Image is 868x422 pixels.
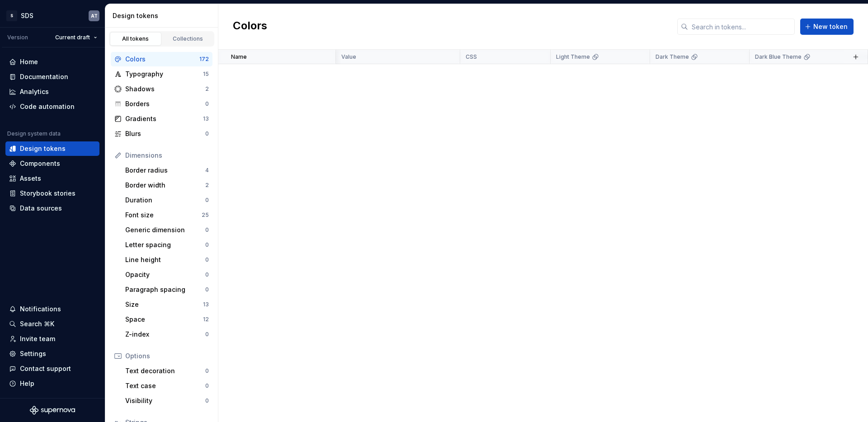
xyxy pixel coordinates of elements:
[122,282,212,297] a: Paragraph spacing0
[111,82,212,96] a: Shadows2
[205,241,209,249] div: 0
[122,223,212,237] a: Generic dimension0
[20,189,75,198] div: Storybook stories
[20,305,61,314] div: Notifications
[205,286,209,293] div: 0
[7,34,28,41] div: Version
[122,163,212,178] a: Border radius4
[20,204,62,213] div: Data sources
[125,270,205,279] div: Opacity
[125,396,205,405] div: Visibility
[5,332,99,346] a: Invite team
[20,349,46,358] div: Settings
[205,367,209,375] div: 0
[466,53,477,61] p: CSS
[21,11,33,20] div: SDS
[5,317,99,331] button: Search ⌘K
[125,99,205,108] div: Borders
[111,52,212,66] a: Colors172
[205,382,209,389] div: 0
[20,57,38,66] div: Home
[5,361,99,376] button: Contact support
[125,300,203,309] div: Size
[125,196,205,205] div: Duration
[341,53,356,61] p: Value
[205,167,209,174] div: 4
[125,285,205,294] div: Paragraph spacing
[20,319,54,328] div: Search ⌘K
[122,193,212,207] a: Duration0
[55,34,90,41] span: Current draft
[203,316,209,323] div: 12
[5,171,99,186] a: Assets
[5,99,99,114] a: Code automation
[113,35,158,42] div: All tokens
[122,253,212,267] a: Line height0
[122,364,212,378] a: Text decoration0
[5,186,99,201] a: Storybook stories
[125,70,203,79] div: Typography
[122,394,212,408] a: Visibility0
[205,85,209,93] div: 2
[125,211,202,220] div: Font size
[125,166,205,175] div: Border radius
[205,271,209,278] div: 0
[125,381,205,390] div: Text case
[6,10,17,21] div: S
[203,115,209,122] div: 13
[205,197,209,204] div: 0
[125,315,203,324] div: Space
[20,144,66,153] div: Design tokens
[556,53,590,61] p: Light Theme
[122,297,212,312] a: Size13
[5,55,99,69] a: Home
[20,72,68,81] div: Documentation
[122,208,212,222] a: Font size25
[5,201,99,216] a: Data sources
[125,240,205,249] div: Letter spacing
[20,364,71,373] div: Contact support
[20,379,34,388] div: Help
[122,327,212,342] a: Z-index0
[125,151,209,160] div: Dimensions
[199,56,209,63] div: 172
[205,100,209,108] div: 0
[125,255,205,264] div: Line height
[205,130,209,137] div: 0
[688,19,795,35] input: Search in tokens...
[125,84,205,94] div: Shadows
[7,130,61,137] div: Design system data
[205,256,209,263] div: 0
[125,181,205,190] div: Border width
[125,129,205,138] div: Blurs
[813,22,848,31] span: New token
[122,238,212,252] a: Letter spacing0
[111,112,212,126] a: Gradients13
[111,67,212,81] a: Typography15
[91,12,98,19] div: AT
[125,225,205,234] div: Generic dimension
[205,182,209,189] div: 2
[203,70,209,78] div: 15
[203,301,209,308] div: 13
[111,127,212,141] a: Blurs0
[755,53,802,61] p: Dark Blue Theme
[2,6,103,25] button: SSDSAT
[205,397,209,404] div: 0
[20,87,49,96] div: Analytics
[5,156,99,171] a: Components
[5,70,99,84] a: Documentation
[122,178,212,192] a: Border width2
[165,35,211,42] div: Collections
[5,347,99,361] a: Settings
[233,19,267,35] h2: Colors
[125,330,205,339] div: Z-index
[202,211,209,219] div: 25
[111,97,212,111] a: Borders0
[125,366,205,375] div: Text decoration
[205,331,209,338] div: 0
[30,406,75,415] svg: Supernova Logo
[5,376,99,391] button: Help
[205,226,209,234] div: 0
